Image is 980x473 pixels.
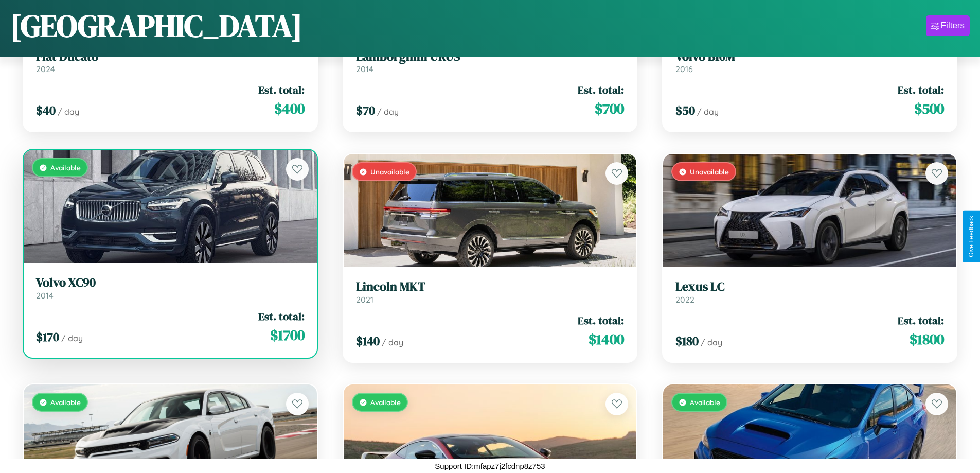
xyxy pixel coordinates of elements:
[36,275,305,290] h3: Volvo XC90
[898,313,944,328] span: Est. total:
[898,82,944,97] span: Est. total:
[356,279,625,294] h3: Lincoln MKT
[370,167,409,176] span: Unavailable
[675,294,694,305] span: 2022
[697,107,719,117] span: / day
[10,5,302,47] h1: [GEOGRAPHIC_DATA]
[675,102,695,119] span: $ 50
[377,107,399,117] span: / day
[36,102,56,119] span: $ 40
[356,294,373,305] span: 2021
[675,279,944,305] a: Lexus LC2022
[356,279,625,305] a: Lincoln MKT2021
[36,328,59,345] span: $ 170
[690,398,720,407] span: Available
[36,49,305,75] a: Fiat Ducato2024
[356,332,380,349] span: $ 140
[61,333,83,343] span: / day
[356,49,625,75] a: Lamborghini URUS2014
[50,163,81,172] span: Available
[270,325,305,345] span: $ 1700
[675,49,944,75] a: Volvo B10M2016
[914,98,944,119] span: $ 500
[675,332,699,349] span: $ 180
[578,82,624,97] span: Est. total:
[36,275,305,301] a: Volvo XC902014
[50,398,81,407] span: Available
[690,167,729,176] span: Unavailable
[258,309,305,324] span: Est. total:
[58,107,79,117] span: / day
[370,398,401,407] span: Available
[589,329,624,349] span: $ 1400
[968,216,975,257] div: Give Feedback
[435,459,545,473] p: Support ID: mfapz7j2fcdnp8z753
[701,337,722,347] span: / day
[356,64,373,74] span: 2014
[258,82,305,97] span: Est. total:
[595,98,624,119] span: $ 700
[578,313,624,328] span: Est. total:
[675,64,693,74] span: 2016
[356,102,375,119] span: $ 70
[36,290,54,301] span: 2014
[910,329,944,349] span: $ 1800
[274,98,305,119] span: $ 400
[675,279,944,294] h3: Lexus LC
[36,64,55,74] span: 2024
[926,15,970,36] button: Filters
[382,337,403,347] span: / day
[941,21,965,31] div: Filters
